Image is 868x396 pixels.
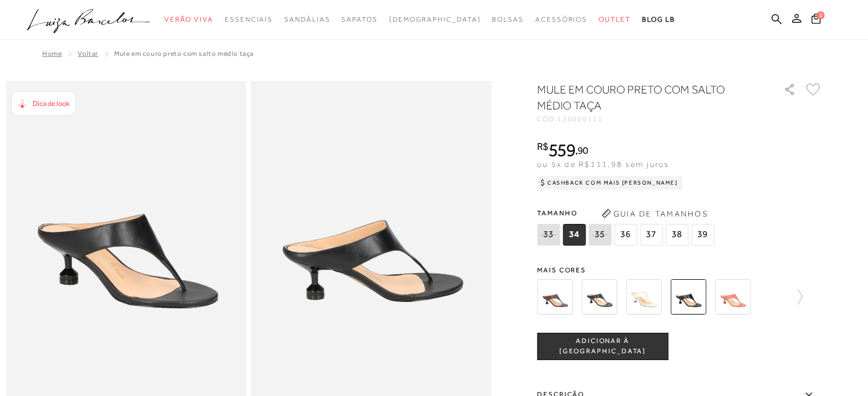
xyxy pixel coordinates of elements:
[537,333,668,360] button: ADICIONAR À [GEOGRAPHIC_DATA]
[597,205,712,223] button: Guia de Tamanhos
[164,15,213,23] span: Verão Viva
[341,15,377,23] span: Sapatos
[640,224,663,246] span: 37
[548,140,575,160] span: 559
[808,13,824,28] button: 0
[599,15,631,23] span: Outlet
[599,9,631,30] a: categoryNavScreenReaderText
[537,224,560,246] span: 33
[284,15,330,23] span: Sandálias
[164,9,213,30] a: categoryNavScreenReaderText
[389,15,481,23] span: [DEMOGRAPHIC_DATA]
[225,9,273,30] a: categoryNavScreenReaderText
[626,279,661,315] img: MULE EM COURO OFF WHITE COM SALTO MÉDIO TAÇA
[691,224,714,246] span: 39
[614,224,637,246] span: 36
[588,224,611,246] span: 35
[535,15,587,23] span: Acessórios
[642,9,675,30] a: BLOG LB
[284,9,330,30] a: categoryNavScreenReaderText
[341,9,377,30] a: categoryNavScreenReaderText
[537,176,683,190] div: Cashback com Mais [PERSON_NAME]
[537,279,572,315] img: MULE EM COURO CAFÉ COM SALTO MÉDIO TAÇA
[535,9,587,30] a: categoryNavScreenReaderText
[537,141,548,152] i: R$
[671,279,706,315] img: MULE EM COURO PRETO COM SALTO MÉDIO TAÇA
[537,205,717,222] span: Tamanho
[492,9,524,30] a: categoryNavScreenReaderText
[537,267,822,273] span: Mais cores
[817,11,825,19] span: 0
[492,15,524,23] span: Bolsas
[665,224,688,246] span: 38
[715,279,750,315] img: MULE EM COURO ROSA COM SALTO MÉDIO TAÇA
[642,15,675,23] span: BLOG LB
[537,116,765,123] div: CÓD:
[78,50,98,58] a: Voltar
[42,50,62,58] a: Home
[538,336,668,356] span: ADICIONAR À [GEOGRAPHIC_DATA]
[537,81,751,113] h1: MULE EM COURO PRETO COM SALTO MÉDIO TAÇA
[114,50,254,58] span: MULE EM COURO PRETO COM SALTO MÉDIO TAÇA
[225,15,273,23] span: Essenciais
[575,145,588,156] i: ,
[389,9,481,30] a: noSubCategoriesText
[582,279,617,315] img: MULE EM COURO CROCO PRETO E SALTO MÉDIO TAÇA
[33,99,70,108] span: Dica de look
[558,115,603,123] span: 136000111
[537,160,669,169] span: ou 5x de R$111,98 sem juros
[578,144,588,156] span: 90
[563,224,586,246] span: 34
